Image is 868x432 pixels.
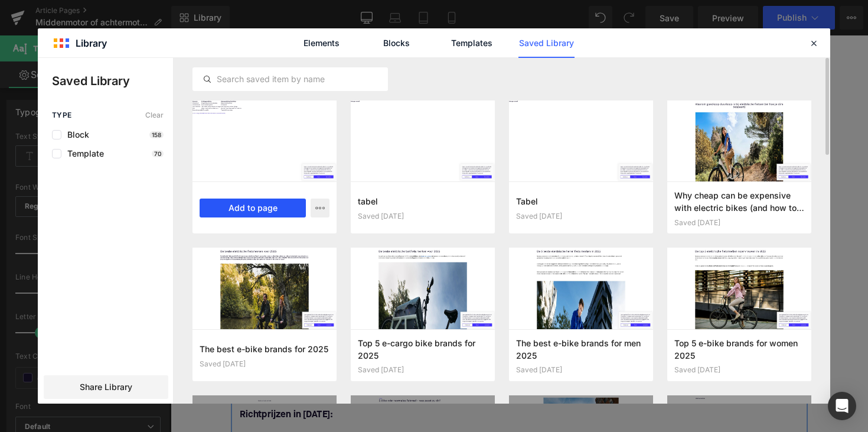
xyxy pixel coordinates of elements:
[71,314,644,333] h2: Wat kost een fietsverzekering in [GEOGRAPHIC_DATA]?
[61,130,89,139] span: Block
[674,189,804,213] h3: Why cheap can be expensive with electric bikes (and how to save smartly)
[152,150,164,157] p: 70
[674,366,804,374] div: Saved [DATE]
[293,28,350,58] a: Elements
[71,8,644,25] li: Minder krachtig bij heuvels of harde tegenwind
[71,279,644,296] li: Normale slijtage (zoals banden of ketting) = nooit gedekt.
[93,197,133,207] strong: Pechhulp
[71,43,644,60] li: Achterband wisselen kan omslachtiger zijn
[518,28,575,58] a: Saved Library
[358,212,488,220] div: Saved [DATE]
[516,366,646,374] div: Saved [DATE]
[71,225,177,234] strong: Belangrijke uitsluitingen:
[200,199,306,217] button: Add to page
[149,131,164,138] p: 158
[358,337,488,361] h3: Top 5 e-cargo bike brands for 2025
[80,381,132,393] span: Share Library
[516,212,646,220] div: Saved [DATE]
[516,195,646,207] h3: Tabel
[93,180,145,190] strong: Accessoires
[93,146,125,155] strong: Diefstal
[71,160,644,177] li: → herstelkosten of vervangingswaarde.
[52,72,173,90] p: Saved Library
[516,337,646,361] h3: The best e-bike brands for men 2025
[379,77,391,91] a: Expand / Collapse
[335,77,367,91] span: Heading
[12,332,88,371] iframe: Gorgias live chat messenger
[443,28,500,58] a: Templates
[145,111,164,119] span: Clear
[358,366,488,374] div: Saved [DATE]
[368,28,425,58] a: Blocks
[71,194,644,211] li: → transport naar huis of fietsenmaker.
[71,262,644,279] li: Fiets onbeheerd achtergelaten = meestal uitgesloten.
[71,384,167,393] strong: Richtprijzen in [DATE]:
[71,404,644,421] li: Diefstalverzekering: €4 – €8 per maand.
[674,219,804,227] div: Saved [DATE]
[61,149,104,158] span: Template
[52,111,72,119] span: Type
[200,360,329,368] div: Saved [DATE]
[71,177,644,194] li: → accu, kinderzitje of slot vaak meeverzekerd.
[93,163,125,173] strong: Schade
[200,343,329,355] h3: The best e-bike brands for 2025
[71,245,644,262] li: Geen ART-slot gebruikt = geen vergoeding.
[358,195,488,207] h3: tabel
[674,337,804,361] h3: Top 5 e-bike brands for women 2025
[71,142,644,160] li: → vervangende fiets of vergoeding van de waarde.
[828,392,856,420] div: Open Intercom Messenger
[71,25,644,43] li: Gewicht zit achterin, wat soms invloed heeft op balans
[193,72,387,86] input: Search saved item by name
[71,121,644,134] p: De exacte dekking verschilt per verzekeraar, maar in grote lijnen kun je dit verwachten:
[71,358,644,370] p: De premie hangt af van de waarde van je fiets, waar je woont (grote steden zijn duurder), het typ...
